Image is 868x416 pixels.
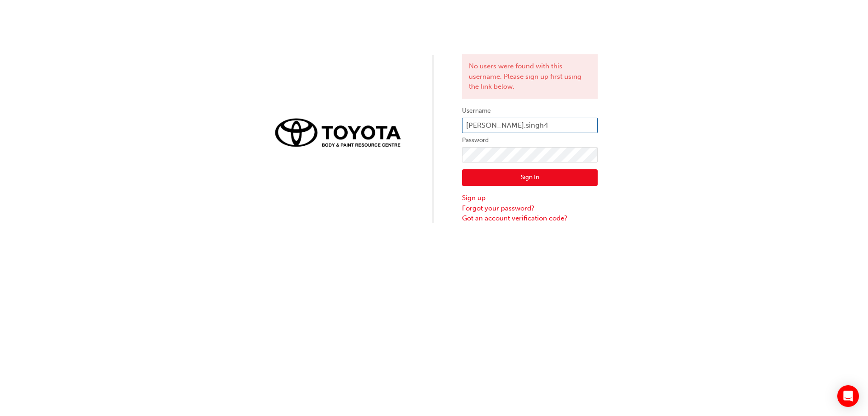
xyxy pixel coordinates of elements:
input: Username [462,118,598,133]
label: Username [462,105,598,116]
a: Sign up [462,193,598,203]
label: Password [462,135,598,146]
div: No users were found with this username. Please sign up first using the link below. [462,54,598,99]
div: Open Intercom Messenger [837,385,859,407]
button: Sign In [462,169,598,186]
a: Forgot your password? [462,203,598,214]
img: Trak [270,113,406,151]
a: Got an account verification code? [462,213,598,224]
